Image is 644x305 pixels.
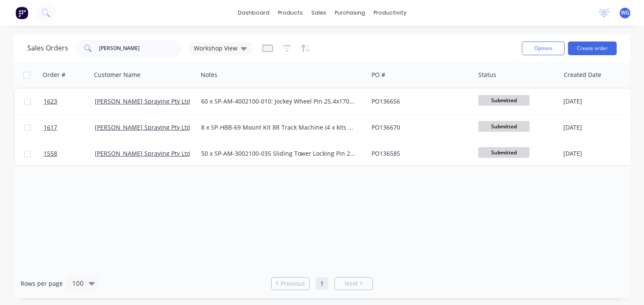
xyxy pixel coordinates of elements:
span: Submitted [478,95,530,106]
a: [PERSON_NAME] Spraying Pty Ltd [95,97,190,105]
div: Customer Name [94,71,141,79]
div: purchasing [331,6,369,19]
div: PO136656 [372,97,466,106]
span: 1623 [44,97,57,106]
span: Rows per page [20,279,63,288]
span: Workshop View [194,44,237,53]
div: Notes [201,71,217,79]
div: [DATE] [563,97,627,106]
div: 50 x SP-AM-3002100-035 Sliding Tower Locking Pin 25.4x170mm Zinc [201,149,357,158]
img: Factory [15,6,28,19]
div: Status [478,71,496,79]
a: 1623 [44,89,95,114]
div: 60 x SP-AM-4002100-010: Jockey Wheel Pin 25.4x170mm Cycle Times OP 1 - 00:54 OP 2 - 3:30 [201,97,357,106]
span: 1617 [44,123,57,132]
div: Created Date [564,71,601,79]
div: productivity [369,6,411,19]
div: 8 x SP-HBB-69 Mount Kit 8R Track Machine (4 x kits = 8 @ 310lg x 114.3 DIA) [201,123,357,132]
input: Search... [99,40,182,57]
div: sales [307,6,331,19]
div: Order # [43,71,65,79]
div: products [274,6,307,19]
a: 1617 [44,115,95,140]
span: Submitted [478,121,530,132]
h1: Sales Orders [27,44,68,52]
span: 1558 [44,149,57,158]
button: Options [522,41,565,55]
a: Next page [335,279,372,288]
div: PO136585 [372,149,466,158]
div: PO # [372,71,385,79]
div: [DATE] [563,149,627,158]
button: Create order [568,41,617,55]
a: dashboard [234,6,274,19]
a: [PERSON_NAME] Spraying Pty Ltd [95,123,190,131]
span: Previous [281,279,305,288]
span: Next [345,279,358,288]
a: 1558 [44,141,95,166]
span: Submitted [478,147,530,158]
div: [DATE] [563,123,627,132]
div: PO136670 [372,123,466,132]
a: [PERSON_NAME] Spraying Pty Ltd [95,149,190,157]
span: WG [621,9,629,17]
a: Previous page [272,279,309,288]
a: Page 1 is your current page [316,277,328,290]
ul: Pagination [268,277,376,290]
